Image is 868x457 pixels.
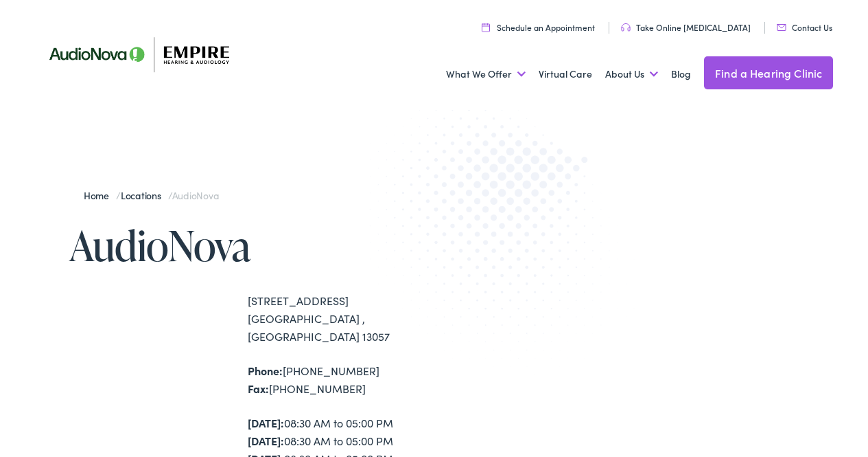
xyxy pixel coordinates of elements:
a: What We Offer [446,49,526,100]
strong: Fax: [248,381,269,396]
strong: [DATE]: [248,415,284,430]
a: Blog [671,49,691,100]
img: utility icon [621,23,631,32]
a: Virtual Care [539,49,592,100]
a: About Us [605,49,658,100]
h1: AudioNova [69,223,434,268]
a: Home [84,188,116,202]
div: [PHONE_NUMBER] [PHONE_NUMBER] [248,362,434,397]
span: / / [84,188,219,202]
div: [STREET_ADDRESS] [GEOGRAPHIC_DATA] , [GEOGRAPHIC_DATA] 13057 [248,292,434,345]
img: utility icon [482,23,490,32]
a: Schedule an Appointment [482,21,595,33]
a: Contact Us [777,21,832,33]
strong: [DATE]: [248,433,284,448]
a: Find a Hearing Clinic [704,56,833,89]
strong: Phone: [248,363,283,378]
a: Locations [121,188,168,202]
a: Take Online [MEDICAL_DATA] [621,21,751,33]
span: AudioNova [172,188,219,202]
img: utility icon [777,24,786,31]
